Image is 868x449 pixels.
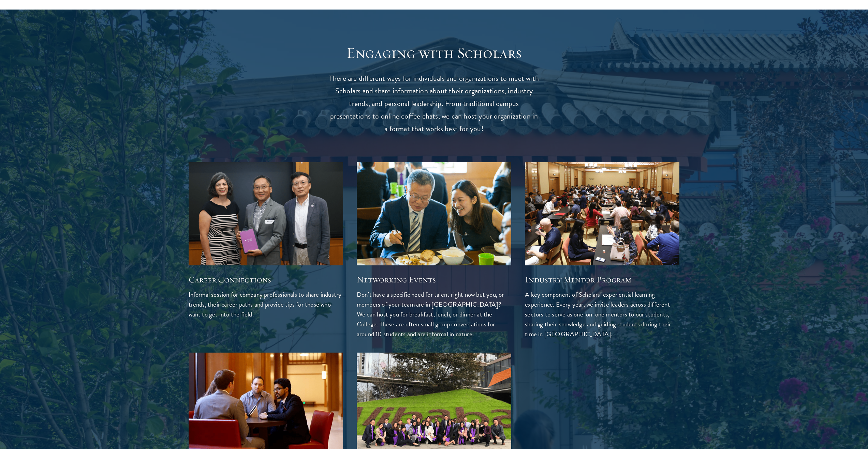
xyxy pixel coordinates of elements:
p: Informal session for company professionals to share industry trends, their career paths and provi... [189,290,343,319]
p: A key component of Scholars’ experiential learning experience. Every year, we invite leaders acro... [525,290,679,339]
h5: Networking Events [357,274,511,285]
p: There are different ways for individuals and organizations to meet with Scholars and share inform... [328,72,540,135]
h5: Industry Mentor Program [525,274,679,285]
p: Don’t have a specific need for talent right now but you, or members of your team are in [GEOGRAPH... [357,290,511,339]
h5: Career Connections [189,274,343,285]
h3: Engaging with Scholars [328,44,540,63]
